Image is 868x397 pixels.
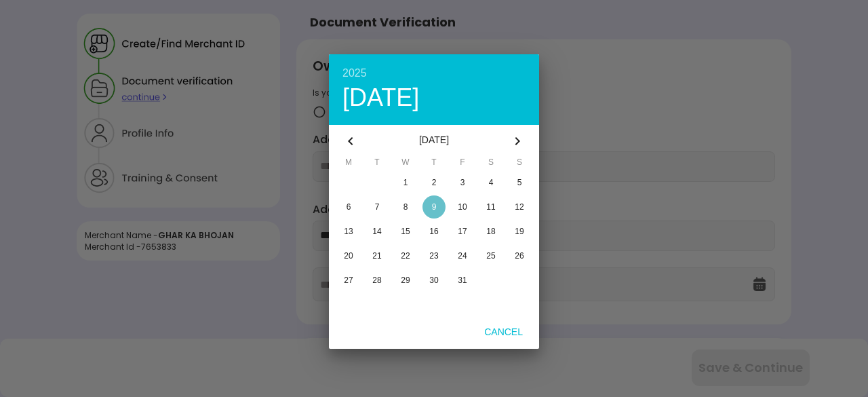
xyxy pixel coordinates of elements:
span: 20 [344,251,353,261]
span: T [363,157,391,171]
button: 26 [505,244,534,267]
span: 25 [486,251,495,261]
span: 4 [489,178,494,187]
button: 11 [477,195,505,219]
button: Cancel [473,319,534,343]
button: 18 [477,220,505,243]
button: 30 [420,269,448,292]
span: 2 [432,178,437,187]
button: 15 [391,220,420,243]
button: 31 [448,269,477,292]
span: Cancel [473,326,534,337]
button: 6 [334,195,363,219]
span: T [420,157,448,171]
button: 7 [363,195,391,219]
span: 21 [372,251,381,261]
button: 24 [448,244,477,267]
span: 28 [372,276,381,285]
span: 7 [375,202,380,212]
span: 18 [486,227,495,236]
button: 14 [363,220,391,243]
button: 20 [334,244,363,267]
button: 25 [477,244,505,267]
span: 13 [344,227,353,236]
button: 12 [505,195,534,219]
button: 4 [477,171,505,194]
span: S [505,157,534,171]
button: 10 [448,195,477,219]
span: 26 [515,251,524,261]
button: 17 [448,220,477,243]
span: 15 [401,227,410,236]
span: 19 [515,227,524,236]
span: 1 [403,178,408,187]
span: 31 [458,276,467,285]
button: 27 [334,269,363,292]
span: 11 [486,202,495,212]
span: 12 [515,202,524,212]
button: 23 [420,244,448,267]
span: 22 [401,251,410,261]
button: 13 [334,220,363,243]
span: 27 [344,276,353,285]
button: 1 [391,171,420,194]
button: 29 [391,269,420,292]
span: 6 [347,202,351,212]
button: 21 [363,244,391,267]
button: 28 [363,269,391,292]
span: 23 [429,251,438,261]
button: 2 [420,171,448,194]
span: 3 [460,178,465,187]
button: 5 [505,171,534,194]
span: F [448,157,477,171]
span: 29 [401,276,410,285]
button: 22 [391,244,420,267]
span: 30 [429,276,438,285]
div: [DATE] [342,86,526,110]
span: M [334,157,363,171]
button: 3 [448,171,477,194]
span: W [391,157,420,171]
button: 16 [420,220,448,243]
span: 14 [372,227,381,236]
span: 9 [432,202,437,212]
span: 5 [517,178,522,187]
button: 9 [420,195,448,219]
button: 8 [391,195,420,219]
span: 24 [458,251,467,261]
button: 19 [505,220,534,243]
span: 8 [403,202,408,212]
span: 10 [458,202,467,212]
span: 16 [429,227,438,236]
span: 17 [458,227,467,236]
div: 2025 [342,68,526,79]
div: [DATE] [367,125,501,157]
span: S [477,157,505,171]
